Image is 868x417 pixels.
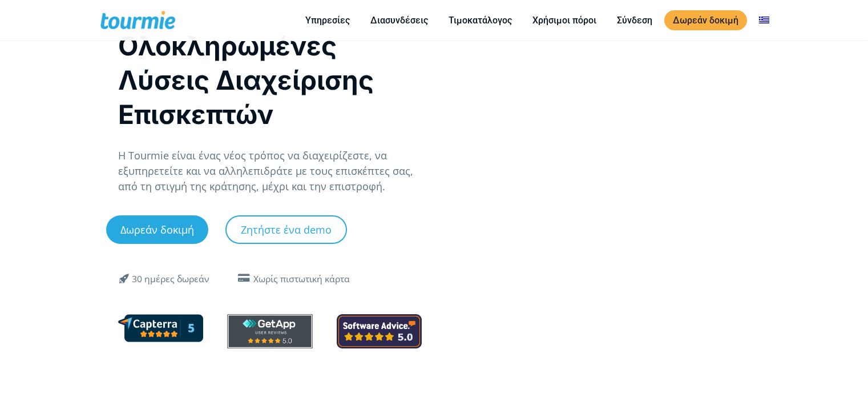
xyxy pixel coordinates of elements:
[111,271,139,285] span: 
[118,29,422,131] h1: Ολοκληρωμένες Λύσεις Διαχείρισης Επισκεπτών
[297,13,358,27] a: Υπηρεσίες
[132,272,209,286] div: 30 ημέρες δωρεάν
[440,13,520,27] a: Τιμοκατάλογος
[253,272,350,286] div: Χωρίς πιστωτική κάρτα
[235,274,253,283] span: 
[664,10,747,30] a: Δωρεάν δοκιμή
[225,215,347,244] a: Ζητήστε ένα demo
[362,13,437,27] a: Διασυνδέσεις
[118,148,422,194] p: Η Tourmie είναι ένας νέος τρόπος να διαχειρίζεστε, να εξυπηρετείτε και να αλληλεπιδράτε με τους ε...
[106,215,208,244] a: Δωρεάν δοκιμή
[608,13,661,27] a: Σύνδεση
[524,13,605,27] a: Χρήσιμοι πόροι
